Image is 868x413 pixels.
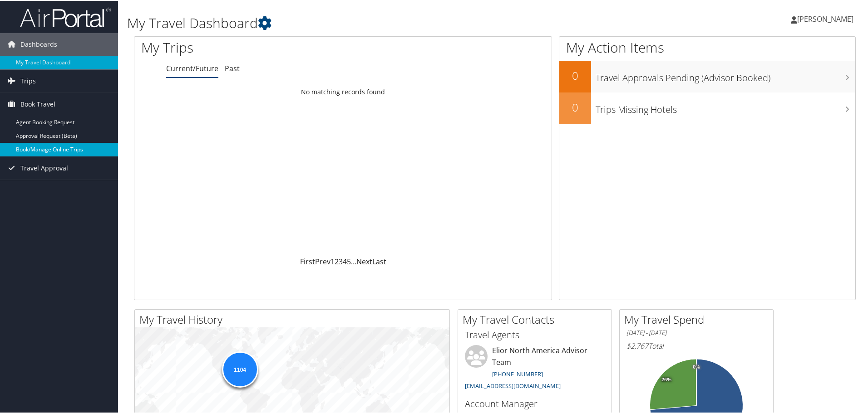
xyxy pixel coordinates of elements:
[492,369,543,377] a: [PHONE_NUMBER]
[559,99,591,114] h2: 0
[596,66,855,83] h3: Travel Approvals Pending (Advisor Booked)
[624,311,773,326] h2: My Travel Spend
[559,60,855,92] a: 0Travel Approvals Pending (Advisor Booked)
[20,69,36,92] span: Trips
[225,63,240,73] a: Past
[559,92,855,123] a: 0Trips Missing Hotels
[626,328,766,336] h6: [DATE] - [DATE]
[559,67,591,83] h2: 0
[139,311,449,326] h2: My Travel History
[559,37,855,56] h1: My Action Items
[330,256,335,266] a: 1
[661,376,671,382] tspan: 26%
[315,256,330,266] a: Prev
[463,311,612,326] h2: My Travel Contacts
[343,256,347,266] a: 4
[166,63,218,73] a: Current/Future
[596,98,855,115] h3: Trips Missing Hotels
[20,92,55,115] span: Book Travel
[127,13,617,32] h1: My Travel Dashboard
[20,6,111,27] img: airportal-logo.png
[372,256,386,266] a: Last
[791,5,863,32] a: [PERSON_NAME]
[300,256,315,266] a: First
[797,13,853,23] span: [PERSON_NAME]
[465,381,561,389] a: [EMAIL_ADDRESS][DOMAIN_NAME]
[339,256,343,266] a: 3
[335,256,339,266] a: 2
[347,256,351,266] a: 5
[626,340,648,350] span: $2,767
[134,83,552,99] td: No matching records found
[460,344,609,393] li: Elior North America Advisor Team
[465,397,605,409] h3: Account Manager
[693,364,700,369] tspan: 0%
[222,350,258,386] div: 1104
[351,256,356,266] span: …
[626,340,766,350] h6: Total
[465,328,605,340] h3: Travel Agents
[20,32,57,55] span: Dashboards
[141,37,371,56] h1: My Trips
[20,156,68,179] span: Travel Approval
[356,256,372,266] a: Next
